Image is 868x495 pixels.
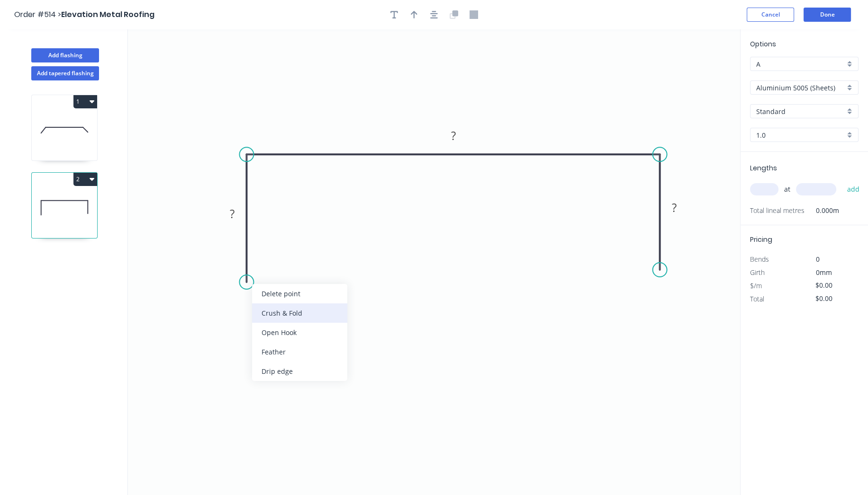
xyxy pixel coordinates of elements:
span: Options [750,39,776,49]
input: Colour [756,106,845,116]
span: $/m [750,281,762,290]
div: Crush & Fold [252,303,347,323]
span: Total lineal metres [750,204,805,217]
span: Girth [750,268,765,277]
span: Lengths [750,163,777,173]
span: 0mm [816,268,832,277]
button: Add flashing [31,48,99,62]
div: Feather [252,342,347,362]
button: Cancel [747,8,794,22]
input: Thickness [756,130,845,140]
button: 1 [73,95,97,108]
svg: 0 [128,29,740,495]
div: Open Hook [252,323,347,342]
span: at [784,183,790,196]
button: add [842,181,864,197]
span: Pricing [750,235,772,244]
span: 0 [816,255,820,264]
button: 2 [73,173,97,186]
input: Price level [756,59,845,69]
span: Bends [750,255,769,264]
div: Delete point [252,284,347,303]
span: 0.000m [805,204,839,217]
div: Drip edge [252,362,347,381]
input: Material [756,83,845,93]
span: Total [750,294,764,303]
tspan: ? [451,128,455,143]
span: Order #514 > [14,9,61,20]
span: Elevation Metal Roofing [61,9,154,20]
tspan: ? [230,206,235,221]
button: Add tapered flashing [31,66,99,80]
button: Done [804,8,851,22]
tspan: ? [671,200,676,215]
